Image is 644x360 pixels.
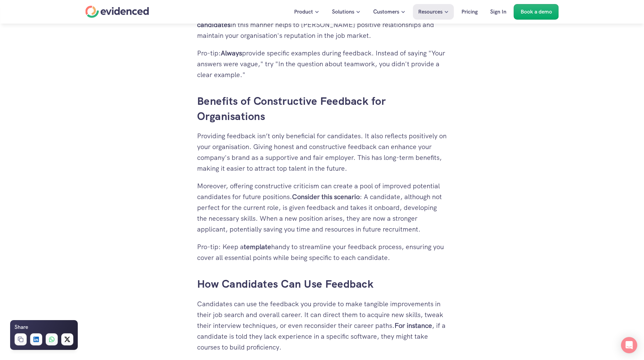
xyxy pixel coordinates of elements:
[197,94,447,124] h3: Benefits of Constructive Feedback for Organisations
[521,7,552,16] p: Book a demo
[485,4,511,20] a: Sign In
[621,337,637,353] div: Open Intercom Messenger
[418,7,443,16] p: Resources
[86,6,149,18] a: Home
[197,277,447,292] h3: How Candidates Can Use Feedback
[395,321,432,330] strong: For instance
[197,241,447,263] p: Pro-tip: Keep a handy to streamline your feedback process, ensuring you cover all essential point...
[461,7,478,16] p: Pricing
[197,48,447,80] p: Pro-tip: provide specific examples during feedback. Instead of saying "Your answers were vague," ...
[456,4,483,20] a: Pricing
[221,49,242,57] strong: Always
[490,7,506,16] p: Sign In
[292,192,360,201] strong: Consider this scenario
[244,242,271,251] strong: template
[373,7,399,16] p: Customers
[197,181,447,235] p: Moreover, offering constructive criticism can create a pool of improved potential candidates for ...
[332,7,354,16] p: Solutions
[514,4,559,20] a: Book a demo
[15,323,28,332] h6: Share
[294,7,313,16] p: Product
[197,130,447,174] p: Providing feedback isn’t only beneficial for candidates. It also reflects positively on your orga...
[197,298,447,353] p: Candidates can use the feedback you provide to make tangible improvements in their job search and...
